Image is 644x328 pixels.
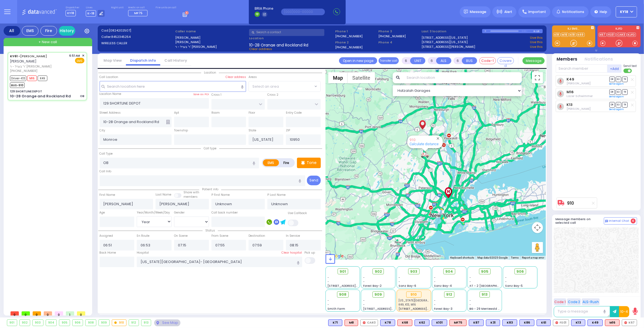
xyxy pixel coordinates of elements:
[137,234,149,238] label: En Route
[86,6,105,9] label: Lines
[588,319,603,326] div: BLS
[100,111,121,115] label: Street Address
[607,64,622,73] button: +Add
[415,319,430,326] div: BLS
[249,75,257,79] label: Areas
[616,102,621,107] span: SO
[622,77,628,82] span: TR
[10,69,37,73] span: [PHONE_NUMBER]
[516,269,524,274] span: 906
[470,307,501,311] span: BG - 29 Merriewold S.
[567,103,573,107] a: K13
[482,292,488,297] span: 913
[567,94,593,98] span: Lazer Schwimmer
[399,303,416,307] span: K49, K13, M16
[66,6,79,9] label: Dispatcher
[567,90,574,94] a: M16
[622,102,628,107] span: TR
[328,307,345,311] span: Smith Farm
[528,9,546,14] span: Important
[109,28,131,33] span: [0824202507]
[432,319,447,326] div: K101
[609,219,630,223] span: Internal Chat
[69,54,80,58] span: 6:51 AM
[111,35,131,39] span: 8452345254
[397,319,412,326] div: ALS
[33,311,41,316] span: 0
[462,57,477,64] button: BUS
[567,77,574,81] a: K49
[599,33,607,37] a: K67
[421,35,468,40] a: [STREET_ADDRESS][US_STATE]
[624,321,627,324] img: red-radio-icon.svg
[75,58,84,63] span: EMS
[505,280,507,284] span: -
[609,102,615,107] span: DR
[100,210,105,215] label: Age
[249,36,333,41] label: Location
[183,195,198,199] span: members
[616,6,637,17] button: KY18
[335,45,363,49] label: [PHONE_NUMBER]
[363,275,365,280] span: -
[201,146,219,150] span: Call type
[211,210,238,215] label: Call back number
[567,201,574,205] a: 910
[363,321,366,324] img: red-radio-icon.svg
[397,319,412,326] div: K68
[174,210,185,215] label: Gender
[99,320,109,326] div: 909
[556,217,604,225] h5: Message members on selected call
[631,218,636,223] span: 4
[434,284,452,288] span: Sanz Bay-4
[59,320,70,326] div: 905
[175,35,247,40] label: [PERSON_NAME]
[288,211,307,215] label: Use Callback
[449,319,467,326] div: ALS
[562,9,584,14] span: Notifications
[622,319,637,326] div: K67
[249,234,265,238] label: Destination
[100,92,121,96] label: Location Name
[598,27,641,31] label: KJFD
[470,280,471,284] span: -
[66,10,76,16] span: KY18
[410,142,439,146] a: Calculate distance
[530,35,543,40] a: Use this
[33,320,43,326] div: 903
[7,320,17,326] div: 901
[154,319,180,326] div: See map
[421,40,468,45] a: [STREET_ADDRESS][US_STATE]
[464,10,468,14] img: message.svg
[622,89,628,95] span: TR
[379,57,399,64] button: Transfer call
[211,234,228,238] label: From Scene
[446,292,452,297] span: 912
[561,33,569,37] a: M16
[609,95,624,98] a: Send again
[445,269,453,274] span: 904
[327,252,345,260] a: Open this area in Google Maps (opens a new window)
[624,64,637,68] span: Send text
[378,34,406,38] label: [PHONE_NUMBER]
[497,57,514,64] button: Covered
[175,40,247,45] label: [PERSON_NAME]
[363,307,415,311] span: [STREET_ADDRESS][PERSON_NAME]
[363,280,365,284] span: -
[77,311,85,316] span: 0
[286,128,290,133] label: ZIP
[101,35,173,39] label: Caller:
[620,9,629,14] span: KY18
[328,303,329,307] span: -
[156,192,171,197] label: Last Name
[252,84,279,89] span: Select an area
[126,58,160,63] a: Dispatch info
[449,319,467,326] div: MF75
[137,210,172,215] div: Year/Month/Week/Day
[486,319,500,326] div: BLS
[193,92,209,96] label: Save as POI
[174,234,188,238] label: On Scene
[286,234,300,238] label: In Service
[137,257,302,267] input: Search hospital
[345,319,358,326] div: ALS KJ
